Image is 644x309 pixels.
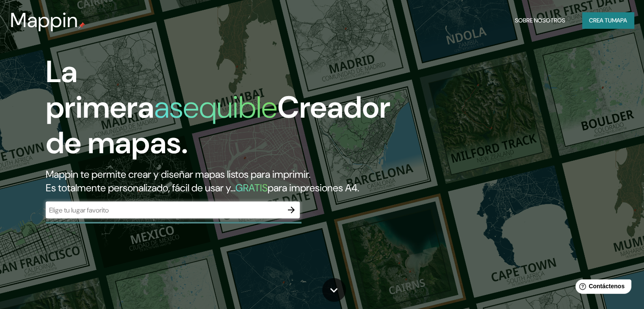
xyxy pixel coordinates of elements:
iframe: Lanzador de widgets de ayuda [569,276,635,300]
img: pin de mapeo [78,22,85,29]
font: Mappin te permite crear y diseñar mapas listos para imprimir. [46,168,310,181]
font: Es totalmente personalizado, fácil de usar y... [46,181,235,194]
font: para impresiones A4. [268,181,359,194]
font: Sobre nosotros [515,17,565,24]
input: Elige tu lugar favorito [46,205,283,215]
font: mapa [612,17,627,24]
font: La primera [46,52,154,127]
button: Crea tumapa [582,12,634,28]
font: asequible [154,88,277,127]
font: Mappin [10,7,78,33]
font: GRATIS [235,181,268,194]
font: Creador de mapas. [46,88,390,163]
font: Crea tu [589,17,612,24]
button: Sobre nosotros [511,12,569,28]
